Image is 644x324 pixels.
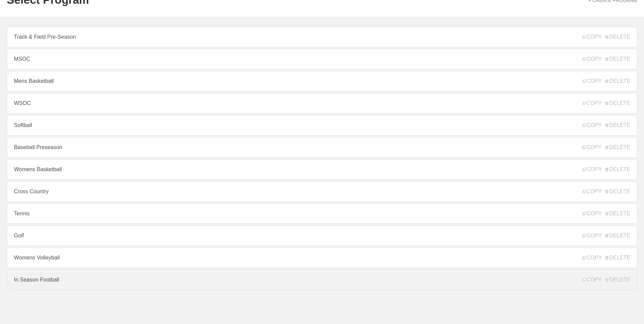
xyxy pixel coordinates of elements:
[7,181,637,202] a: Cross Country
[605,233,630,239] span: DELETE
[582,211,602,217] span: COPY
[7,93,637,113] a: WSOC
[7,270,637,290] a: In Season Football
[605,34,630,40] span: DELETE
[605,78,630,84] span: DELETE
[582,166,602,173] span: COPY
[582,122,602,128] span: COPY
[7,203,637,224] a: Tennis
[7,248,637,268] a: Womens Volleyball
[605,144,630,150] span: DELETE
[7,27,637,47] a: Track & Field Pre-Season
[582,188,602,195] span: COPY
[7,226,637,246] a: Golf
[7,71,637,91] a: Mens Basketball
[610,291,644,324] iframe: Chat Widget
[605,56,630,62] span: DELETE
[582,277,602,283] span: COPY
[605,100,630,106] span: DELETE
[582,34,602,40] span: COPY
[605,255,630,261] span: DELETE
[605,277,630,283] span: DELETE
[7,137,637,158] a: Baseball Preseason
[582,144,602,150] span: COPY
[582,255,602,261] span: COPY
[582,56,602,62] span: COPY
[582,78,602,84] span: COPY
[582,100,602,106] span: COPY
[605,166,630,173] span: DELETE
[605,188,630,195] span: DELETE
[605,122,630,128] span: DELETE
[7,49,637,69] a: MSOC
[7,159,637,180] a: Womens Basketball
[582,233,602,239] span: COPY
[605,211,630,217] span: DELETE
[7,115,637,136] a: Softball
